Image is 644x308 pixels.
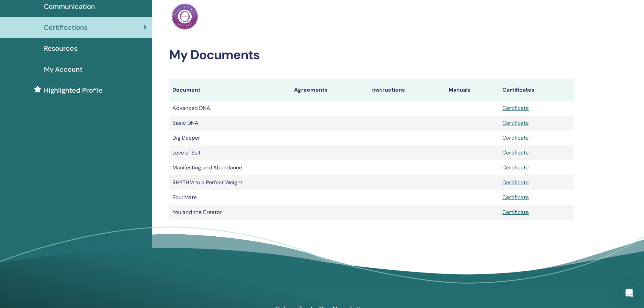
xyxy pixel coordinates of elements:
a: Certificate [502,194,529,201]
span: Communication [44,1,95,11]
th: Agreements [291,79,369,101]
td: Dig Deeper [169,131,291,145]
a: Certificate [502,149,529,156]
a: Certificate [502,179,529,186]
span: Certifications [44,22,88,32]
td: Manifesting and Abundance [169,160,291,175]
img: Practitioner [172,3,198,30]
a: Certificate [502,209,529,216]
th: Document [169,79,291,101]
th: Instructions [369,79,446,101]
span: Resources [44,43,77,53]
td: Advanced DNA [169,101,291,116]
a: Certificate [502,134,529,141]
td: Soul Mate [169,190,291,205]
a: Certificate [502,164,529,171]
th: Certificates [499,79,574,101]
span: Highlighted Profile [44,85,103,95]
td: Basic DNA [169,116,291,131]
span: My Account [44,64,82,74]
th: Manuals [445,79,499,101]
div: Open Intercom Messenger [621,285,637,301]
a: Certificate [502,119,529,126]
td: RHYTHM to a Perfect Weight [169,175,291,190]
h2: My Documents [169,47,574,63]
td: You and the Creator [169,205,291,220]
td: Love of Self [169,145,291,160]
a: Certificate [502,104,529,112]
